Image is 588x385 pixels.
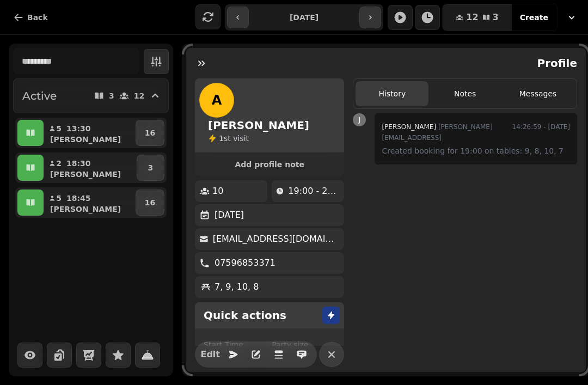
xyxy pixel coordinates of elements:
[520,14,548,21] span: Create
[443,4,511,30] button: 123
[22,88,57,103] h2: Active
[50,134,121,145] p: [PERSON_NAME]
[212,185,223,198] p: 10
[356,81,429,106] button: History
[46,155,134,181] button: 218:30[PERSON_NAME]
[66,123,91,134] p: 13:30
[224,134,233,143] span: st
[4,7,57,28] button: Back
[204,339,267,350] label: Start Time
[215,280,259,294] p: 7, 9, 10, 8
[136,190,164,216] button: 16
[382,120,504,144] div: [PERSON_NAME][EMAIL_ADDRESS]
[27,14,48,21] span: Back
[208,118,309,133] h2: [PERSON_NAME]
[219,133,249,144] p: visit
[359,117,361,123] span: J
[533,56,578,71] h2: Profile
[204,308,286,323] h2: Quick actions
[382,123,437,131] span: [PERSON_NAME]
[213,233,340,246] p: [EMAIL_ADDRESS][DOMAIN_NAME]
[501,81,574,106] button: Messages
[46,190,133,216] button: 518:45[PERSON_NAME]
[145,197,155,208] p: 16
[215,256,275,270] p: 07596853371
[148,162,154,173] p: 3
[511,4,557,30] button: Create
[50,204,121,215] p: [PERSON_NAME]
[288,185,340,198] p: 19:00 - 21:00
[212,94,222,107] span: A
[493,13,499,22] span: 3
[56,158,62,169] p: 2
[50,169,121,180] p: [PERSON_NAME]
[56,193,62,204] p: 5
[145,127,155,138] p: 16
[56,123,62,134] p: 5
[134,92,144,100] p: 12
[136,120,164,146] button: 16
[137,155,164,181] button: 3
[272,339,335,350] label: Party size
[66,193,91,204] p: 18:45
[466,13,478,22] span: 12
[199,157,340,172] button: Add profile note
[109,92,114,100] p: 3
[219,134,224,143] span: 1
[428,81,501,106] button: Notes
[512,120,570,144] time: 14:26:59 - [DATE]
[215,209,244,222] p: [DATE]
[208,161,331,168] span: Add profile note
[382,144,571,157] p: Created booking for 19:00 on tables: 9, 8, 10, 7
[66,158,91,169] p: 18:30
[46,120,133,146] button: 513:30[PERSON_NAME]
[204,350,217,359] span: Edit
[199,344,221,365] button: Edit
[13,78,169,113] button: Active312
